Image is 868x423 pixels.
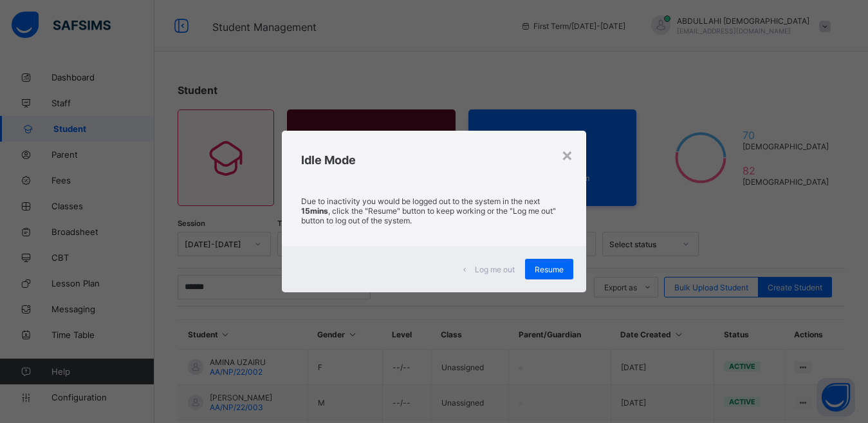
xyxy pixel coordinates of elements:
h2: Idle Mode [301,153,566,167]
p: Due to inactivity you would be logged out to the system in the next , click the "Resume" button t... [301,196,566,225]
div: × [561,144,573,165]
strong: 15mins [301,206,328,216]
span: Log me out [475,265,515,274]
span: Resume [535,265,564,274]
